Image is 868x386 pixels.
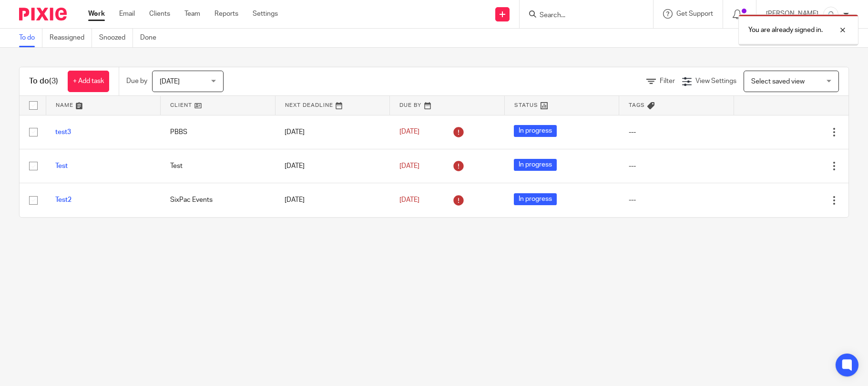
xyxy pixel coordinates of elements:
[695,78,736,84] span: View Settings
[160,78,180,85] span: [DATE]
[629,161,725,171] div: ---
[629,103,645,108] span: Tags
[184,9,200,19] a: Team
[275,149,390,183] td: [DATE]
[514,193,557,205] span: In progress
[629,195,725,205] div: ---
[126,76,147,86] p: Due by
[161,149,276,183] td: Test
[140,29,163,47] a: Done
[748,25,823,35] p: You are already signed in.
[119,9,135,19] a: Email
[629,127,725,137] div: ---
[275,115,390,149] td: [DATE]
[399,129,419,136] span: [DATE]
[253,9,278,19] a: Settings
[50,29,92,47] a: Reassigned
[161,115,276,149] td: PBBS
[751,78,805,85] span: Select saved view
[275,183,390,217] td: [DATE]
[399,163,419,169] span: [DATE]
[29,76,58,86] h1: To do
[68,71,109,92] a: + Add task
[161,183,276,217] td: SixPac Events
[55,163,68,169] a: Test
[49,77,58,85] span: (3)
[19,8,67,21] img: Pixie
[149,9,170,19] a: Clients
[514,125,557,137] span: In progress
[55,129,71,136] a: test3
[55,197,71,203] a: Test2
[214,9,238,19] a: Reports
[19,29,42,47] a: To do
[88,9,105,19] a: Work
[99,29,133,47] a: Snoozed
[660,78,675,84] span: Filter
[399,197,419,203] span: [DATE]
[514,159,557,171] span: In progress
[823,7,838,22] img: a---sample2.png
